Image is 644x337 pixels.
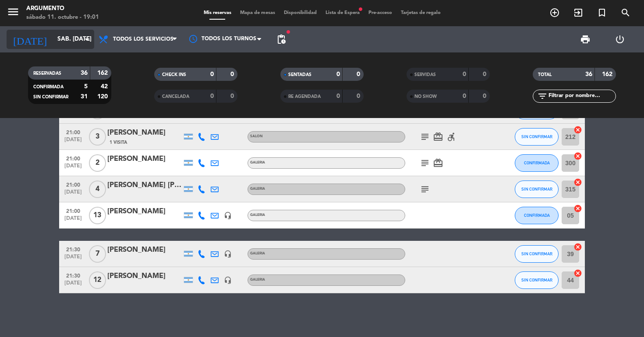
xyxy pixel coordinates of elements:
button: SIN CONFIRMAR [515,181,559,198]
span: SALON [250,135,263,138]
span: pending_actions [276,34,287,45]
i: subject [420,132,430,142]
span: SIN CONFIRMAR [521,134,552,139]
i: cancel [573,204,582,213]
span: 21:00 [62,179,84,189]
i: subject [420,184,430,195]
div: [PERSON_NAME] [107,271,182,282]
strong: 0 [230,71,236,77]
span: SIN CONFIRMAR [33,95,68,99]
span: 12 [89,271,106,289]
i: cancel [573,178,582,187]
span: print [580,34,591,45]
span: Tarjetas de regalo [396,10,445,15]
span: GALERIA [250,161,265,164]
i: arrow_drop_down [81,34,92,45]
span: 3 [89,128,106,146]
span: SIN CONFIRMAR [521,278,552,282]
i: power_settings_new [615,34,625,45]
span: RE AGENDADA [288,94,321,99]
span: [DATE] [62,254,84,264]
div: [PERSON_NAME] [107,153,182,165]
strong: 5 [84,83,88,90]
span: TOTAL [538,73,552,77]
input: Filtrar por nombre... [548,91,616,101]
span: NO SHOW [414,94,437,99]
strong: 0 [357,71,362,77]
span: [DATE] [62,137,84,147]
button: SIN CONFIRMAR [515,128,559,146]
i: search [620,7,631,18]
i: headset_mic [224,212,232,219]
i: card_giftcard [433,132,443,142]
span: GALERIA [250,278,265,281]
strong: 36 [81,70,88,76]
span: RESERVADAS [33,71,61,76]
span: 21:30 [62,270,84,280]
span: CONFIRMADA [33,85,64,89]
i: headset_mic [224,250,232,258]
strong: 0 [357,93,362,99]
i: subject [420,158,430,168]
span: Lista de Espera [321,10,364,15]
i: [DATE] [7,30,53,49]
span: CHECK INS [162,73,186,77]
strong: 0 [210,71,214,77]
i: card_giftcard [433,158,443,168]
span: 2 [89,154,106,172]
span: 7 [89,245,106,263]
button: SIN CONFIRMAR [515,271,559,289]
div: LOG OUT [603,26,637,52]
i: accessible_forward [446,132,456,142]
span: CONFIRMADA [524,213,550,218]
strong: 0 [483,71,488,77]
span: SIN CONFIRMAR [521,187,552,191]
span: Disponibilidad [280,10,321,15]
span: [DATE] [62,163,84,173]
span: Pre-acceso [364,10,396,15]
i: cancel [573,269,582,278]
strong: 0 [336,71,340,77]
span: GALERIA [250,213,265,217]
span: GALERIA [250,187,265,191]
button: menu [7,5,20,21]
div: [PERSON_NAME] [107,244,182,256]
strong: 162 [97,70,110,76]
div: [PERSON_NAME] [107,206,182,217]
div: [PERSON_NAME] [PERSON_NAME] [107,180,182,191]
span: fiber_manual_record [286,29,291,35]
strong: 0 [483,93,488,99]
i: cancel [573,243,582,251]
i: add_circle_outline [549,7,560,18]
div: Argumento [26,4,99,13]
strong: 0 [336,93,340,99]
strong: 120 [97,94,110,100]
i: turned_in_not [597,7,607,18]
div: sábado 11. octubre - 19:01 [26,13,99,22]
span: CONFIRMADA [524,160,550,165]
span: Mis reservas [199,10,236,15]
strong: 0 [463,71,466,77]
strong: 0 [463,93,466,99]
span: [DATE] [62,280,84,290]
button: CONFIRMADA [515,154,559,172]
span: fiber_manual_record [358,7,363,12]
button: CONFIRMADA [515,207,559,224]
span: 21:30 [62,244,84,254]
i: menu [7,5,20,18]
span: 13 [89,207,106,224]
span: Mapa de mesas [236,10,280,15]
span: 1 Visita [110,139,127,146]
span: GALERIA [250,252,265,255]
span: SIN CONFIRMAR [521,251,552,256]
i: filter_list [537,91,548,101]
i: cancel [573,152,582,160]
span: [DATE] [62,189,84,199]
button: SIN CONFIRMAR [515,245,559,263]
span: SERVIDAS [414,73,436,77]
i: exit_to_app [573,7,584,18]
span: 21:00 [62,127,84,137]
strong: 162 [602,71,614,77]
div: [PERSON_NAME] [107,127,182,139]
span: 21:00 [62,153,84,163]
